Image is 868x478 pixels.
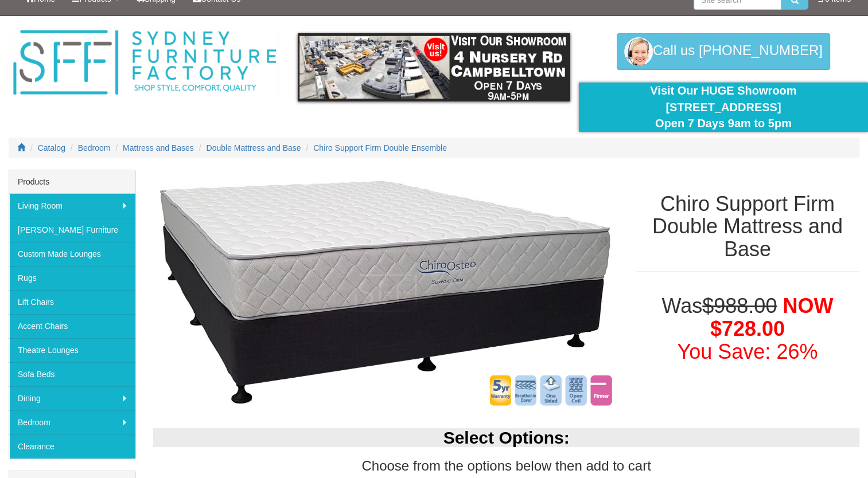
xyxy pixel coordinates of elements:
h1: Was [636,295,859,363]
a: Clearance [9,434,135,459]
del: $988.00 [702,294,777,318]
h1: Chiro Support Firm Double Mattress and Base [636,193,859,261]
a: Bedroom [9,410,135,434]
h3: Choose from the options below then add to cart [153,459,859,473]
a: Lift Chairs [9,290,135,314]
a: Accent Chairs [9,314,135,338]
div: Products [9,170,135,194]
a: Mattress and Bases [123,143,194,152]
img: Sydney Furniture Factory [9,28,281,98]
font: You Save: 26% [677,340,818,363]
a: Custom Made Lounges [9,242,135,266]
b: Select Options: [443,428,570,447]
a: Theatre Lounges [9,338,135,362]
a: Catalog [38,143,65,152]
a: Chiro Support Firm Double Ensemble [313,143,447,152]
div: Visit Our HUGE Showroom [STREET_ADDRESS] Open 7 Days 9am to 5pm [587,83,859,132]
img: showroom.gif [298,33,570,101]
a: Bedroom [78,143,111,152]
a: [PERSON_NAME] Furniture [9,218,135,242]
a: Rugs [9,266,135,290]
a: Sofa Beds [9,362,135,386]
a: Living Room [9,194,135,218]
a: Dining [9,386,135,410]
span: NOW $728.00 [710,294,833,340]
a: Double Mattress and Base [207,143,301,152]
